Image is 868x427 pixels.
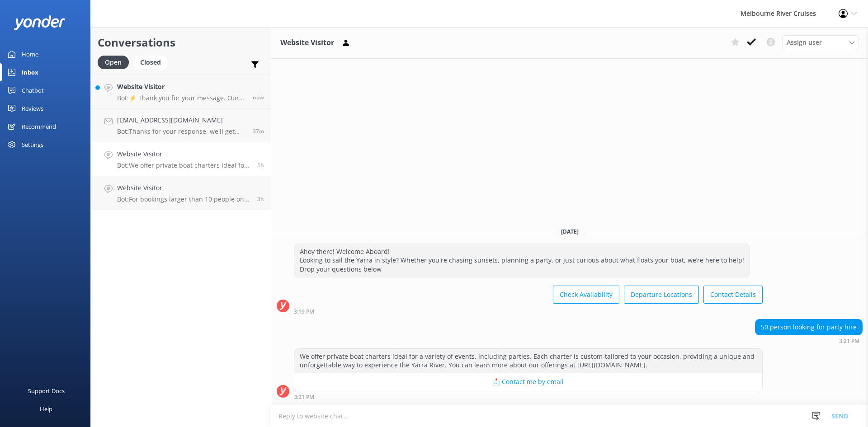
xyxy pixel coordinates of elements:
[117,161,250,169] p: Bot: We offer private boat charters ideal for a variety of events, including parties. Each charte...
[280,37,334,49] h3: Website Visitor
[294,349,762,373] div: We offer private boat charters ideal for a variety of events, including parties. Each charter is ...
[624,286,699,304] button: Departure Locations
[117,115,246,125] h4: [EMAIL_ADDRESS][DOMAIN_NAME]
[782,35,859,50] div: Assign User
[117,149,250,159] h4: Website Visitor
[98,56,129,69] div: Open
[22,63,38,81] div: Inbox
[91,108,271,142] a: [EMAIL_ADDRESS][DOMAIN_NAME]Bot:Thanks for your response, we'll get back to you as soon as we can...
[117,94,246,102] p: Bot: ⚡ Thank you for your message. Our office hours are Mon - Fri 9.30am - 5pm. We'll get back to...
[133,57,172,67] a: Closed
[294,394,314,400] strong: 3:21 PM
[98,57,133,67] a: Open
[117,82,246,92] h4: Website Visitor
[294,244,750,277] div: Ahoy there! Welcome Aboard! Looking to sail the Yarra in style? Whether you're chasing sunsets, p...
[294,309,314,314] strong: 3:19 PM
[117,183,250,193] h4: Website Visitor
[755,319,862,335] div: 50 person looking for party hire
[787,38,822,47] span: Assign user
[22,136,43,154] div: Settings
[755,338,863,344] div: Oct 08 2025 03:21pm (UTC +11:00) Australia/Sydney
[28,382,65,400] div: Support Docs
[22,81,44,99] div: Chatbot
[703,286,763,304] button: Contact Details
[253,127,264,135] span: Oct 08 2025 04:22pm (UTC +11:00) Australia/Sydney
[553,286,619,304] button: Check Availability
[133,56,168,69] div: Closed
[22,45,38,63] div: Home
[14,15,66,30] img: yonder-white-logo.png
[253,94,264,101] span: Oct 08 2025 04:58pm (UTC +11:00) Australia/Sydney
[257,161,264,169] span: Oct 08 2025 03:21pm (UTC +11:00) Australia/Sydney
[40,400,52,418] div: Help
[294,373,762,391] button: 📩 Contact me by email
[91,142,271,176] a: Website VisitorBot:We offer private boat charters ideal for a variety of events, including partie...
[117,127,246,136] p: Bot: Thanks for your response, we'll get back to you as soon as we can during opening hours.
[91,176,271,210] a: Website VisitorBot:For bookings larger than 10 people on the Bottomless Brunch Afloat, please con...
[294,308,763,314] div: Oct 08 2025 03:19pm (UTC +11:00) Australia/Sydney
[839,338,859,344] strong: 3:21 PM
[22,117,56,136] div: Recommend
[556,228,584,235] span: [DATE]
[22,99,43,117] div: Reviews
[257,195,264,203] span: Oct 08 2025 01:23pm (UTC +11:00) Australia/Sydney
[91,75,271,108] a: Website VisitorBot:⚡ Thank you for your message. Our office hours are Mon - Fri 9.30am - 5pm. We'...
[294,394,763,400] div: Oct 08 2025 03:21pm (UTC +11:00) Australia/Sydney
[98,34,264,51] h2: Conversations
[117,195,250,203] p: Bot: For bookings larger than 10 people on the Bottomless Brunch Afloat, please contact the team ...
